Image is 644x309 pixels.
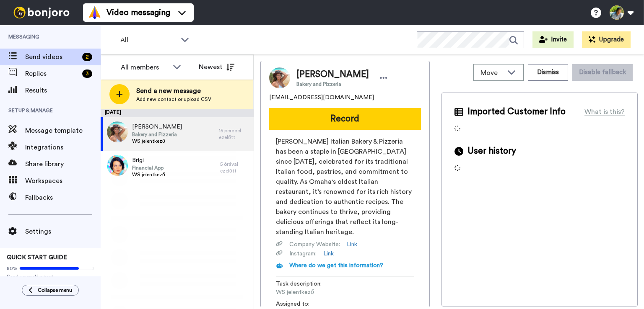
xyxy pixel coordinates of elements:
span: Collapse menu [38,287,72,294]
span: Financial App [132,165,165,171]
img: vm-color.svg [88,6,101,19]
span: Send videos [25,52,79,62]
button: Newest [192,59,241,75]
span: QUICK START GUIDE [7,255,67,260]
span: Instagram : [289,250,317,258]
div: All members [121,62,169,72]
button: Collapse menu [22,285,79,296]
span: Imported Customer Info [467,106,566,118]
span: Integrations [25,142,101,152]
span: Brigi [132,156,165,165]
span: Results [25,85,101,95]
div: 2 [82,53,92,61]
span: Fallbacks [25,193,101,203]
span: User history [467,145,516,157]
span: [PERSON_NAME] [132,123,182,131]
div: What is this? [584,107,625,117]
img: 6f288940-7172-40a7-b8c1-0f1ac2f08958.jpg [107,121,128,142]
img: 709436d0-7b15-44d2-9008-dd68d2197bf9.jpg [107,155,128,176]
span: Bakery and Pizzeria [132,131,182,138]
span: Bakery and Pizzeria [296,81,369,88]
span: WS jelentkező [132,138,182,144]
span: Assigned to: [276,300,335,308]
button: Dismiss [528,64,568,81]
div: 3 [82,70,92,78]
img: Image of Orsi [269,67,290,88]
a: Link [347,240,357,249]
span: All [120,35,177,45]
span: WS jelentkező [276,288,356,296]
div: [DATE] [101,109,254,117]
span: Send yourself a test [7,273,94,280]
span: Workspaces [25,176,101,186]
span: Share library [25,159,101,169]
button: Record [269,108,421,130]
a: Link [323,250,334,258]
span: Task description : [276,280,335,288]
span: Move [480,68,503,78]
span: Company Website : [289,240,340,249]
img: bj-logo-header-white.svg [10,7,73,18]
span: Where do we get this information? [289,263,383,268]
div: 15 perccel ezelőtt [219,127,249,141]
span: Video messaging [106,7,170,18]
span: Add new contact or upload CSV [136,96,211,103]
span: Send a new message [136,86,211,96]
span: [PERSON_NAME] [296,68,369,81]
div: 5 órával ezelőtt [220,161,249,174]
button: Invite [532,31,574,48]
button: Upgrade [582,31,631,48]
span: [EMAIL_ADDRESS][DOMAIN_NAME] [269,93,374,102]
button: Disable fallback [572,64,633,81]
span: Replies [25,69,79,79]
span: 80% [7,265,18,272]
span: [PERSON_NAME] Italian Bakery & Pizzeria has been a staple in [GEOGRAPHIC_DATA] since [DATE], cele... [276,136,414,237]
span: Message template [25,126,101,136]
span: Settings [25,227,101,237]
span: WS jelentkező [132,171,165,178]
